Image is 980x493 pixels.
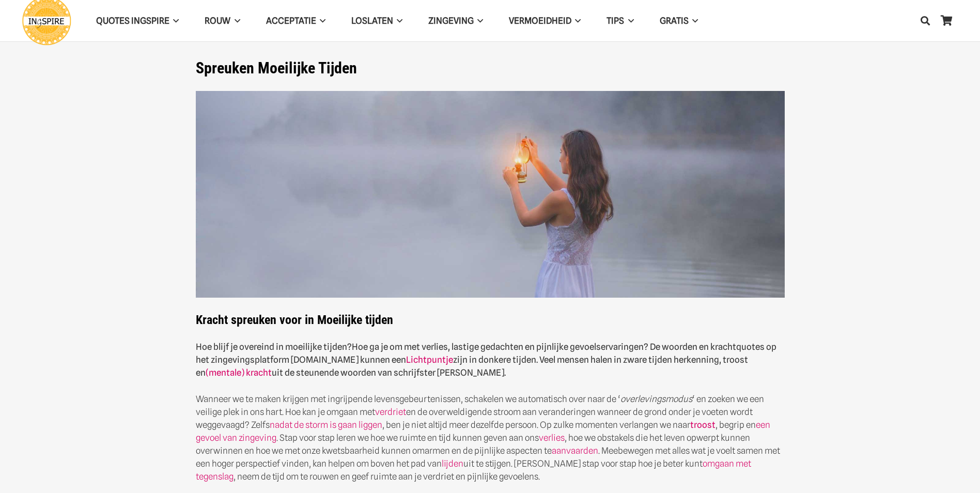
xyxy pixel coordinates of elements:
a: nadat de storm is gaan liggen [270,420,382,430]
span: Loslaten Menu [393,8,402,34]
span: TIPS Menu [624,8,633,34]
a: GRATISGRATIS Menu [647,8,711,34]
a: aanvaarden [552,445,598,456]
a: AcceptatieAcceptatie Menu [253,8,338,34]
strong: Hoe blijf je overeind in moeilijke tijden? [196,342,352,352]
span: GRATIS [660,16,689,26]
a: QUOTES INGSPIREQUOTES INGSPIRE Menu [83,8,192,34]
span: ROUW Menu [230,8,240,34]
h1: Spreuken Moeilijke Tijden [196,59,785,78]
span: VERMOEIDHEID Menu [571,8,581,34]
a: (mentale) kracht [206,367,272,378]
em: overlevingsmodus [620,394,692,404]
span: Acceptatie Menu [316,8,325,34]
a: omgaan met tegenslag [196,458,751,482]
a: een gevoel van zingeving [196,420,770,443]
p: Wanneer we te maken krijgen met ingrijpende levensgebeurtenissen, schakelen we automatisch over n... [196,393,785,483]
a: ROUWROUW Menu [192,8,253,34]
a: VERMOEIDHEIDVERMOEIDHEID Menu [496,8,594,34]
span: QUOTES INGSPIRE [96,16,169,26]
a: troost [690,420,715,430]
a: Lichtpuntje [406,355,453,365]
span: Acceptatie [266,16,316,26]
span: QUOTES INGSPIRE Menu [169,8,179,34]
a: ZingevingZingeving Menu [415,8,496,34]
span: Zingeving [428,16,474,26]
a: lijden [442,458,463,469]
span: VERMOEIDHEID [509,16,571,26]
a: LoslatenLoslaten Menu [338,8,415,34]
img: Spreuken als steun en hoop in zware moeilijke tijden citaten van Ingspire [196,91,785,298]
strong: Kracht spreuken voor in Moeilijke tijden [196,313,393,327]
strong: Hoe ga je om met verlies, lastige gedachten en pijnlijke gevoelservaringen? De woorden en krachtq... [196,342,776,378]
span: ROUW [205,16,230,26]
a: TIPSTIPS Menu [594,8,646,34]
span: TIPS [606,16,624,26]
span: GRATIS Menu [689,8,698,34]
a: verlies [539,433,565,443]
span: Loslaten [351,16,393,26]
a: verdriet [375,407,406,417]
span: Zingeving Menu [474,8,483,34]
a: Zoeken [915,8,936,34]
